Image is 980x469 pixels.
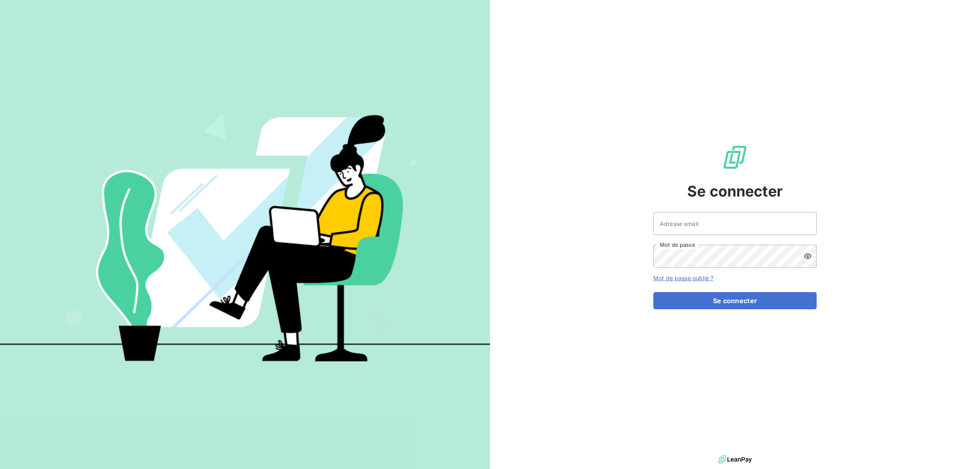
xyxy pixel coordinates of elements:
[687,180,783,202] span: Se connecter
[653,212,817,235] input: placeholder
[653,275,713,281] a: Mot de passe oublié ?
[722,144,748,170] img: Logo LeanPay
[718,453,752,466] img: logo
[653,292,817,309] button: Se connecter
